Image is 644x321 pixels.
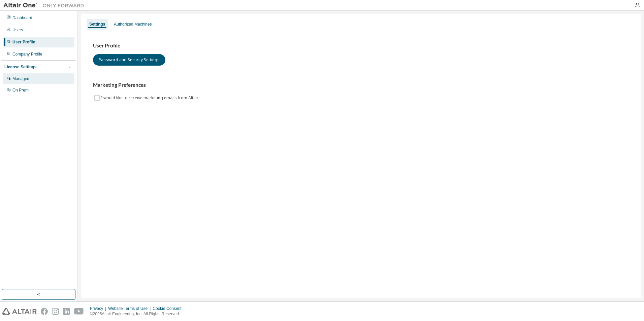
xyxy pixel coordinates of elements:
p: © 2025 Altair Engineering, Inc. All Rights Reserved. [90,311,186,317]
div: User Profile [12,39,35,45]
img: altair_logo.svg [2,308,37,315]
img: facebook.svg [41,308,48,315]
div: License Settings [4,64,36,70]
div: Users [12,27,23,33]
button: Password and Security Settings [93,54,165,66]
div: On Prem [12,87,29,93]
h3: Marketing Preferences [93,82,629,88]
div: Authorized Machines [114,22,152,27]
label: I would like to receive marketing emails from Altair [101,94,200,102]
div: Company Profile [12,51,42,57]
img: Altair One [3,2,88,9]
div: Website Terms of Use [108,306,153,311]
img: instagram.svg [52,308,59,315]
div: Settings [89,22,105,27]
div: Managed [12,76,29,81]
div: Privacy [90,306,108,311]
img: linkedin.svg [63,308,70,315]
img: youtube.svg [74,308,84,315]
h3: User Profile [93,42,629,49]
div: Dashboard [12,15,32,21]
div: Cookie Consent [153,306,185,311]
